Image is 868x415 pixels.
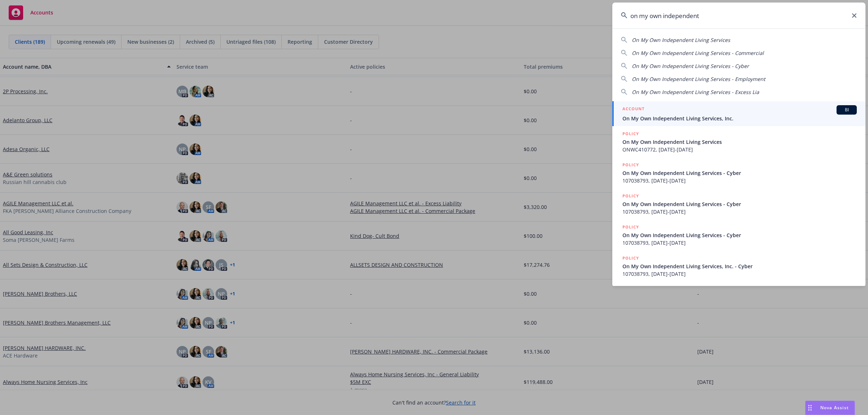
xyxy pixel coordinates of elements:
span: ONWC410772, [DATE]-[DATE] [622,146,857,153]
h5: POLICY [622,254,639,262]
span: On My Own Independent Living Services - Commercial [632,50,764,56]
span: 107038793, [DATE]-[DATE] [622,270,857,278]
h5: POLICY [622,130,639,137]
span: On My Own Independent Living Services - Employment [632,76,765,82]
span: On My Own Independent Living Services - Cyber [622,231,857,239]
span: On My Own Independent Living Services [622,138,857,146]
span: 107038793, [DATE]-[DATE] [622,208,857,215]
span: On My Own Independent Living Services - Excess Lia [632,89,759,95]
span: 107038793, [DATE]-[DATE] [622,239,857,247]
h5: ACCOUNT [622,105,644,114]
span: On My Own Independent Living Services - Cyber [622,169,857,177]
span: On My Own Independent Living Services - Cyber [632,63,749,69]
span: On My Own Independent Living Services - Cyber [622,200,857,208]
span: Nova Assist [820,405,849,411]
h5: POLICY [622,223,639,231]
a: POLICYOn My Own Independent Living Services - Cyber107038793, [DATE]-[DATE] [612,157,865,188]
a: POLICYOn My Own Independent Living Services - Cyber107038793, [DATE]-[DATE] [612,219,865,251]
h5: POLICY [622,161,639,168]
a: POLICYOn My Own Independent Living Services - Cyber107038793, [DATE]-[DATE] [612,188,865,219]
a: ACCOUNTBIOn My Own Independent Living Services, Inc. [612,101,865,126]
a: POLICYOn My Own Independent Living Services, Inc. - Cyber107038793, [DATE]-[DATE] [612,251,865,282]
div: Drag to move [805,401,814,415]
h5: POLICY [622,192,639,200]
span: BI [839,107,854,113]
span: 107038793, [DATE]-[DATE] [622,177,857,184]
button: Nova Assist [805,401,855,415]
span: On My Own Independent Living Services, Inc. [622,115,857,122]
span: On My Own Independent Living Services [632,37,730,43]
a: POLICYOn My Own Independent Living ServicesONWC410772, [DATE]-[DATE] [612,126,865,157]
input: Search... [612,3,865,29]
span: On My Own Independent Living Services, Inc. - Cyber [622,262,857,270]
